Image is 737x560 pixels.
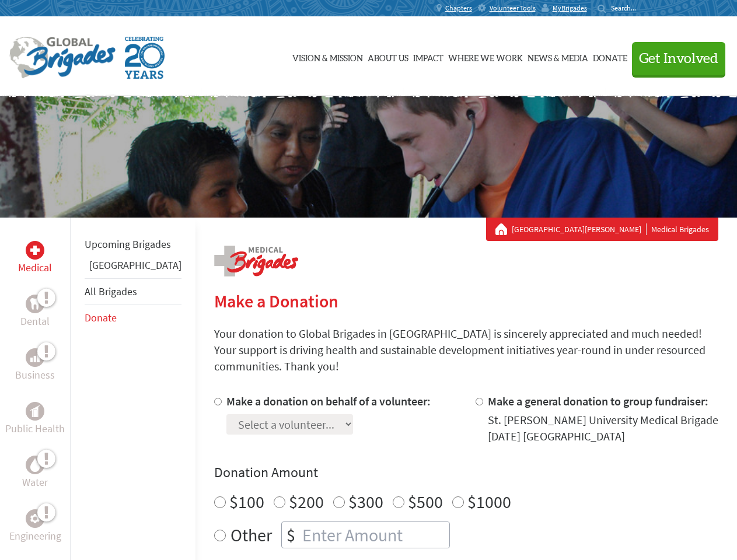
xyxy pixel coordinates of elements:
span: Chapters [445,3,472,13]
a: Impact [413,27,443,86]
span: MyBrigades [553,3,587,13]
img: Global Brigades Celebrating 20 Years [125,37,165,79]
a: Donate [593,27,627,86]
p: Dental [20,313,50,330]
li: Donate [85,305,181,331]
div: Water [26,456,44,474]
h4: Donation Amount [214,463,718,482]
p: Business [15,367,55,383]
img: Dental [30,298,40,309]
a: All Brigades [85,285,137,298]
input: Enter Amount [300,522,449,548]
img: Engineering [30,514,40,523]
label: Make a donation on behalf of a volunteer: [226,394,431,408]
a: BusinessBusiness [15,348,55,383]
a: DentalDental [20,295,50,330]
li: All Brigades [85,278,181,305]
div: Business [26,348,44,367]
span: Volunteer Tools [490,3,536,13]
input: Search... [611,3,644,12]
p: Medical [18,260,52,276]
span: Get Involved [639,52,718,66]
a: Vision & Mission [292,27,363,86]
p: Engineering [9,528,61,544]
img: Medical [30,246,40,255]
div: Dental [26,295,44,313]
a: News & Media [528,27,588,86]
h2: Make a Donation [214,290,718,311]
img: Global Brigades Logo [9,37,116,79]
label: Make a general donation to group fundraiser: [488,394,708,408]
a: Public HealthPublic Health [5,402,65,437]
p: Public Health [5,421,65,437]
a: [GEOGRAPHIC_DATA] [89,258,181,272]
img: Water [30,458,40,471]
img: Public Health [30,405,40,417]
a: Where We Work [448,27,523,86]
a: Donate [85,311,117,324]
div: Medical [26,241,44,260]
a: MedicalMedical [18,241,52,276]
div: Public Health [26,402,44,421]
button: Get Involved [632,42,725,75]
label: $100 [229,491,264,513]
li: Greece [85,257,181,278]
label: $200 [289,491,324,513]
a: [GEOGRAPHIC_DATA][PERSON_NAME] [512,223,647,235]
label: $500 [408,491,443,513]
a: EngineeringEngineering [9,509,61,544]
label: $300 [348,491,383,513]
a: WaterWater [22,456,48,491]
label: $1000 [467,491,511,513]
a: Upcoming Brigades [85,237,171,251]
div: Medical Brigades [495,223,709,235]
img: logo-medical.png [214,246,298,276]
img: Business [30,353,40,362]
li: Upcoming Brigades [85,232,181,257]
a: About Us [368,27,408,86]
div: $ [282,522,300,548]
div: Engineering [26,509,44,528]
p: Your donation to Global Brigades in [GEOGRAPHIC_DATA] is sincerely appreciated and much needed! Y... [214,325,718,374]
div: St. [PERSON_NAME] University Medical Brigade [DATE] [GEOGRAPHIC_DATA] [488,412,718,444]
label: Other [230,521,272,548]
p: Water [22,474,48,491]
